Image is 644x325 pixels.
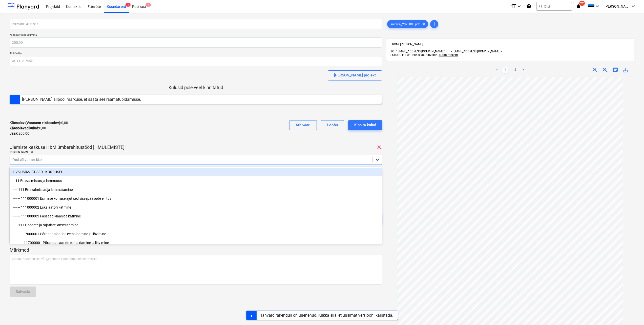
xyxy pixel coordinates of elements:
[592,67,598,73] span: zoom_in
[146,3,151,7] span: 4
[612,67,618,73] span: chat
[526,3,531,9] i: Abikeskus
[10,168,382,176] div: 1 VÄLISRAJATISED I KORRUSEL
[29,150,33,153] span: help
[10,52,382,56] p: Alltöövõtja
[431,21,437,27] span: add
[494,67,500,73] a: Previous page
[387,20,428,28] div: invoice_202508...pdf
[10,56,382,66] input: Alltöövõtja
[579,1,585,6] span: 22
[10,121,61,125] strong: Käesolev (Varasem + käesolev) :
[605,4,630,8] span: [PERSON_NAME]
[390,43,423,46] span: FROM: [PERSON_NAME]
[321,120,344,130] button: Loobu
[10,177,382,185] div: -- 11 Ettevalmistus ja lammutus
[520,67,526,73] a: Next page
[354,122,376,128] div: Kinnita kulud
[327,122,338,128] div: Loobu
[10,33,382,37] p: Koondarve kogusumma
[334,72,376,78] div: [PERSON_NAME] projekt
[576,3,581,9] i: notifications
[437,53,458,57] span: ...
[539,4,543,8] span: search
[10,203,382,211] div: -- -- -- 111000002 Eskalaatori katmine
[10,131,29,136] p: 200,00
[390,50,502,53] span: TO: "[EMAIL_ADDRESS][DOMAIN_NAME]" <[EMAIL_ADDRESS][DOMAIN_NAME]>
[10,221,382,229] div: -- -- 117 Hoonete ja rajatiste lammutamine
[10,194,382,202] div: -- -- -- 111000001 Esimese korruse ajutised sissepääsude ehitus
[10,126,46,131] p: 0,00
[536,2,572,11] button: Otsi
[22,97,141,102] div: [PERSON_NAME] allpool märkuse, et saata see raamatupidamisse.
[421,21,427,27] span: clear
[10,131,18,135] strong: Jääk :
[259,313,393,318] div: Planyard rakendus on uuenenud. Klikka siia, et uusimat versiooni kasutada.
[10,230,382,238] div: -- -- -- 117000001 Põrandaplaatide eemaldamine ja lihvimine
[10,37,382,48] input: Koondarve kogusumma
[289,120,317,130] button: Arhiveeri
[10,85,382,91] p: Kulusid pole veel kinnitatud
[376,144,382,150] span: clear
[10,144,124,150] p: Ülemiste keskuse H&M ümberehitustööd [HMÜLEMISTE]
[10,150,382,154] div: [PERSON_NAME]
[622,67,628,73] span: save_alt
[296,122,310,128] div: Arhiveeri
[10,120,68,126] p: 0,00
[594,3,600,9] i: keyboard_arrow_down
[10,19,382,29] input: Koondarve nimi
[387,22,423,26] span: invoice_202508...pdf
[10,247,382,253] p: Märkmed
[348,120,382,130] button: Kinnita kulud
[328,70,382,80] button: [PERSON_NAME] projekt
[126,3,131,7] span: 1
[512,67,518,73] a: Page 2
[510,3,516,9] i: format_size
[10,239,382,247] div: -- -- -- -- 117000001 Põrandaplaatide eemaldamine ja lihvimine
[502,67,508,73] a: Page 1 is your current page
[439,53,458,57] span: Näita rohkem
[10,212,382,220] div: -- -- -- 111000003 Fassaadiklaaside katmine
[630,3,636,9] i: keyboard_arrow_down
[516,3,522,9] i: keyboard_arrow_down
[10,186,382,194] div: -- -- 111 Ettevalmistus ja lammutamine
[390,53,437,57] span: SUBJECT: Fw: Here is your invoice
[602,67,608,73] span: zoom_out
[10,126,39,130] strong: Käesolevad kulud :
